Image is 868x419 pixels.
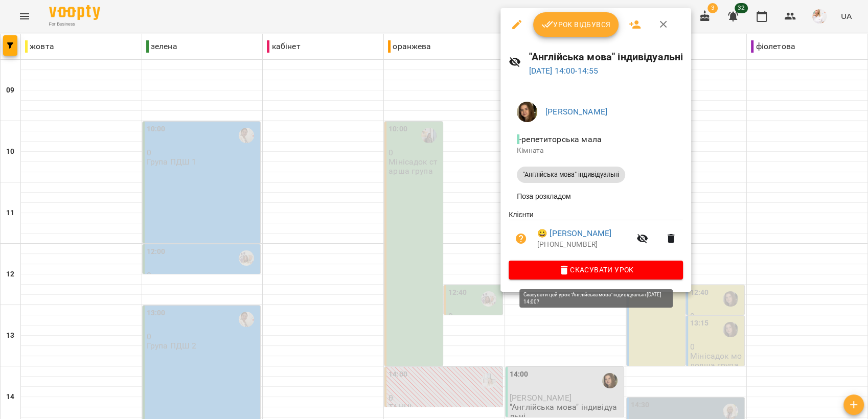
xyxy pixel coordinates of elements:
p: [PHONE_NUMBER] [537,240,630,250]
button: Скасувати Урок [509,261,683,279]
ul: Клієнти [509,209,683,261]
a: [DATE] 14:00-14:55 [529,66,599,76]
button: Урок відбувся [533,12,619,37]
li: Поза розкладом [509,187,683,205]
span: "Англійська мова" індивідуальні [517,170,625,179]
img: 937ad949b6663f62e60c09e81e8c8f1d.jpg [517,102,537,122]
h6: "Англійська мова" індивідуальні [529,49,683,65]
a: 😀 [PERSON_NAME] [537,227,611,240]
span: Скасувати Урок [517,264,675,276]
span: - репетиторська мала [517,134,604,144]
span: Урок відбувся [541,18,611,31]
p: Кімната [517,146,675,156]
a: [PERSON_NAME] [545,107,607,117]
